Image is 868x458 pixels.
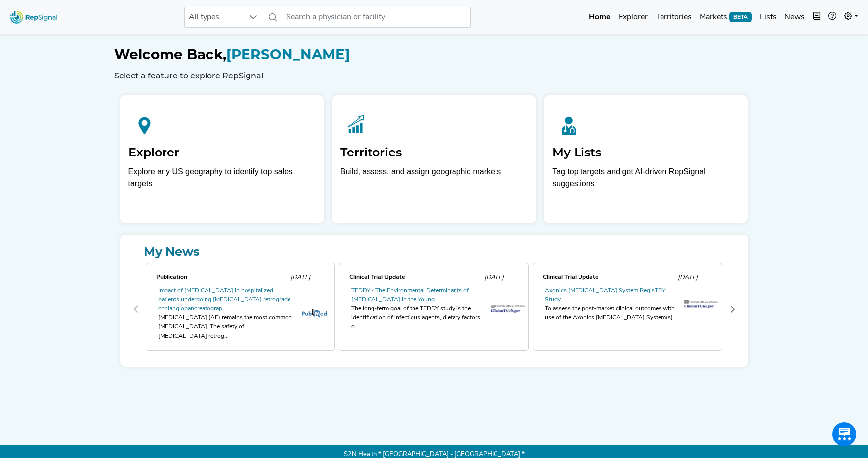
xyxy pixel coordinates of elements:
span: Clinical Trial Update [543,274,599,280]
span: All types [185,7,244,27]
img: trials_logo.af2b3be5.png [491,305,525,313]
a: My News [128,243,741,261]
a: My ListsTag top targets and get AI-driven RepSignal suggestions [544,95,748,223]
span: Publication [156,274,187,280]
div: 0 [144,261,337,359]
h2: My Lists [552,146,740,160]
button: Intel Book [809,7,825,27]
span: [DATE] [484,274,504,281]
a: News [781,7,809,27]
a: TerritoriesBuild, assess, and assign geographic markets [332,95,536,223]
button: Next Page [725,302,741,317]
a: ExplorerExplore any US geography to identify top sales targets [120,95,324,223]
div: The long-term goal of the TEDDY study is the identification of infectious agents, dietary factors... [351,305,487,332]
img: trials_logo.af2b3be5.png [684,300,719,309]
a: Axonics [MEDICAL_DATA] System RegisTRY Study [545,288,665,303]
p: Tag top targets and get AI-driven RepSignal suggestions [552,166,740,195]
span: BETA [729,12,752,22]
span: Welcome Back, [114,46,226,63]
a: Home [585,7,615,27]
img: pubmed_logo.fab3c44c.png [302,309,327,318]
a: Lists [756,7,781,27]
h2: Territories [340,146,528,160]
div: 1 [337,261,531,359]
div: Explore any US geography to identify top sales targets [128,166,316,190]
p: Build, assess, and assign geographic markets [340,166,528,195]
div: To assess the post-market clinical outcomes with use of the Axonics [MEDICAL_DATA] System(s)... [545,305,680,323]
a: Explorer [615,7,652,27]
input: Search a physician or facility [282,7,471,28]
h1: [PERSON_NAME] [114,46,754,63]
a: MarketsBETA [696,7,756,27]
a: Territories [652,7,696,27]
div: [MEDICAL_DATA] (AF) remains the most common [MEDICAL_DATA]. The safety of [MEDICAL_DATA] retrog... [158,313,293,341]
div: 2 [531,261,724,359]
span: [DATE] [290,274,310,281]
a: Impact of [MEDICAL_DATA] in hospitalized patients undergoing [MEDICAL_DATA] retrograde cholangiop... [158,288,290,312]
a: TEDDY - The Environmental Determinants of [MEDICAL_DATA] in the Young [351,288,469,303]
span: [DATE] [678,274,698,281]
span: Clinical Trial Update [349,274,405,280]
h2: Explorer [128,146,316,160]
h6: Select a feature to explore RepSignal [114,71,754,80]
